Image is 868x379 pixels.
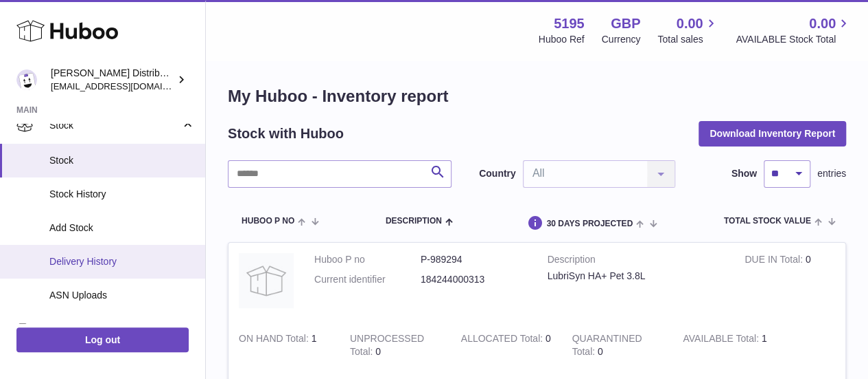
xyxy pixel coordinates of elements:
span: Stock [49,119,180,132]
strong: QUARANTINED Total [572,333,642,360]
td: 1 [672,322,784,369]
dt: Huboo P no [314,253,421,266]
strong: GBP [611,14,640,33]
td: 1 [228,322,340,369]
span: ASN Uploads [49,289,195,302]
span: Total sales [657,33,718,46]
label: Country [479,167,516,180]
dt: Current identifier [314,273,421,286]
span: AVAILABLE Stock Total [736,33,852,46]
button: Download Inventory Report [699,121,846,146]
td: 0 [734,243,845,322]
strong: ON HAND Total [239,333,312,347]
strong: Description [548,253,725,270]
span: Description [386,217,442,226]
strong: DUE IN Total [744,254,805,268]
span: entries [817,167,846,180]
div: Currency [602,33,641,46]
div: [PERSON_NAME] Distribution [51,67,174,93]
span: 0.00 [809,14,836,33]
img: mccormackdistr@gmail.com [16,69,37,90]
a: 0.00 Total sales [657,14,718,46]
a: Log out [16,327,189,352]
span: 0 [598,346,603,357]
span: Delivery History [49,255,195,268]
dd: 184244000313 [421,273,527,286]
strong: AVAILABLE Total [683,333,761,347]
strong: UNPROCESSED Total [350,333,424,360]
span: [EMAIL_ADDRESS][DOMAIN_NAME] [51,80,202,91]
div: Huboo Ref [539,33,585,46]
span: Stock [49,154,195,167]
span: Huboo P no [242,217,294,226]
span: Total stock value [724,217,811,226]
span: Add Stock [49,221,195,235]
dd: P-989294 [421,253,527,266]
div: LubriSyn HA+ Pet 3.8L [548,270,725,283]
span: 30 DAYS PROJECTED [546,219,633,228]
a: 0.00 AVAILABLE Stock Total [736,14,852,46]
h1: My Huboo - Inventory report [228,85,846,107]
span: 0.00 [677,14,703,33]
label: Show [731,167,757,180]
td: 0 [340,322,451,369]
strong: ALLOCATED Total [461,333,546,347]
td: 0 [451,322,562,369]
h2: Stock with Huboo [228,124,344,143]
strong: 5195 [554,14,585,33]
span: Stock History [49,188,195,201]
img: product image [239,253,294,308]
